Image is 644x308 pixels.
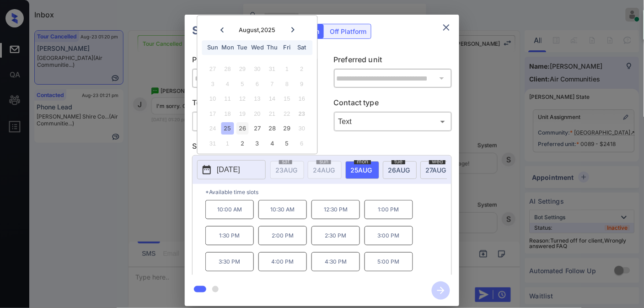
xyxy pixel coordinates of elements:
[266,42,279,54] div: Thu
[194,114,308,129] div: In Person
[295,93,308,105] div: Not available Saturday, August 16th, 2025
[217,164,240,175] p: [DATE]
[350,166,372,174] span: 25 AUG
[354,159,371,164] span: mon
[205,252,254,271] p: 3:30 PM
[388,166,410,174] span: 26 AUG
[258,252,307,271] p: 4:00 PM
[251,93,263,105] div: Not available Wednesday, August 13th, 2025
[281,137,293,150] div: Choose Friday, September 5th, 2025
[365,226,413,245] p: 3:00 PM
[281,63,293,76] div: Not available Friday, August 1st, 2025
[365,252,413,271] p: 5:00 PM
[334,97,452,112] p: Contact type
[266,137,279,150] div: Choose Thursday, September 4th, 2025
[192,54,311,69] p: Preferred community
[221,123,234,135] div: Choose Monday, August 25th, 2025
[426,279,456,303] button: btn-next
[205,184,451,200] p: *Available time slots
[236,42,249,54] div: Tue
[325,24,371,38] div: Off Platform
[281,42,293,54] div: Fri
[383,161,417,179] div: date-select
[311,226,360,245] p: 2:30 PM
[251,42,263,54] div: Wed
[236,93,249,105] div: Not available Tuesday, August 12th, 2025
[207,42,219,54] div: Sun
[266,63,279,76] div: Not available Thursday, July 31st, 2025
[251,63,263,76] div: Not available Wednesday, July 30th, 2025
[221,137,234,150] div: Not available Monday, September 1st, 2025
[336,114,450,129] div: Text
[207,137,219,150] div: Not available Sunday, August 31st, 2025
[295,42,308,54] div: Sat
[251,123,263,135] div: Choose Wednesday, August 27th, 2025
[236,137,249,150] div: Choose Tuesday, September 2nd, 2025
[251,137,263,150] div: Choose Wednesday, September 3rd, 2025
[266,108,279,120] div: Not available Thursday, August 21st, 2025
[266,123,279,135] div: Choose Thursday, August 28th, 2025
[295,137,308,150] div: Not available Saturday, September 6th, 2025
[295,78,308,90] div: Not available Saturday, August 9th, 2025
[236,123,249,135] div: Choose Tuesday, August 26th, 2025
[192,97,311,112] p: Tour type
[420,161,454,179] div: date-select
[251,108,263,120] div: Not available Wednesday, August 20th, 2025
[205,200,254,219] p: 10:00 AM
[207,93,219,105] div: Not available Sunday, August 10th, 2025
[236,108,249,120] div: Not available Tuesday, August 19th, 2025
[221,78,234,90] div: Not available Monday, August 4th, 2025
[207,123,219,135] div: Not available Sunday, August 24th, 2025
[365,200,413,219] p: 1:00 PM
[425,166,446,174] span: 27 AUG
[185,15,278,47] h2: Schedule Tour
[311,252,360,271] p: 4:30 PM
[281,78,293,90] div: Not available Friday, August 8th, 2025
[392,159,405,164] span: tue
[251,78,263,90] div: Not available Wednesday, August 6th, 2025
[205,226,254,245] p: 1:30 PM
[236,63,249,76] div: Not available Tuesday, July 29th, 2025
[345,161,379,179] div: date-select
[266,78,279,90] div: Not available Thursday, August 7th, 2025
[221,42,234,54] div: Mon
[197,160,266,179] button: [DATE]
[295,123,308,135] div: Not available Saturday, August 30th, 2025
[192,140,452,155] p: Select slot
[200,62,314,151] div: month 2025-08
[281,93,293,105] div: Not available Friday, August 15th, 2025
[221,63,234,76] div: Not available Monday, July 28th, 2025
[207,78,219,90] div: Not available Sunday, August 3rd, 2025
[334,54,452,69] p: Preferred unit
[258,200,307,219] p: 10:30 AM
[258,226,307,245] p: 2:00 PM
[236,78,249,90] div: Not available Tuesday, August 5th, 2025
[429,159,445,164] span: wed
[221,93,234,105] div: Not available Monday, August 11th, 2025
[221,108,234,120] div: Not available Monday, August 18th, 2025
[281,123,293,135] div: Choose Friday, August 29th, 2025
[266,93,279,105] div: Not available Thursday, August 14th, 2025
[207,108,219,120] div: Not available Sunday, August 17th, 2025
[295,108,308,120] div: Not available Saturday, August 23rd, 2025
[437,18,456,37] button: close
[281,108,293,120] div: Not available Friday, August 22nd, 2025
[207,63,219,76] div: Not available Sunday, July 27th, 2025
[311,200,360,219] p: 12:30 PM
[295,63,308,76] div: Not available Saturday, August 2nd, 2025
